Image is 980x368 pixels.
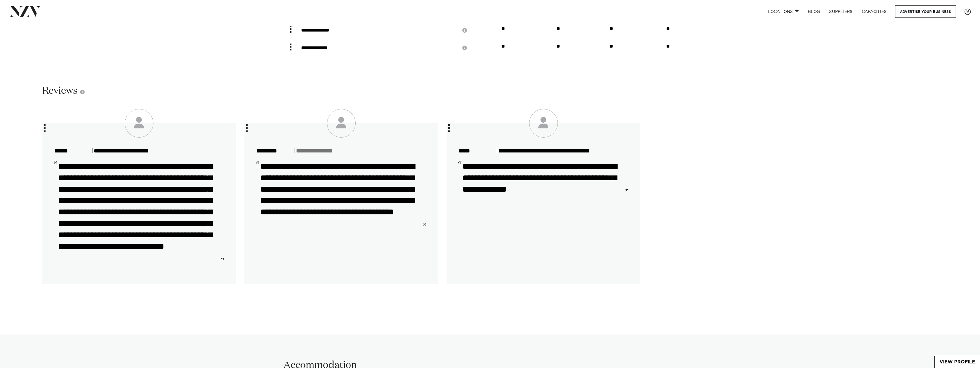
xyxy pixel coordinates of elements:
[803,5,825,18] a: BLOG
[458,146,629,155] cite: |
[857,5,891,18] a: Capacities
[895,5,956,18] a: Advertise your business
[763,5,803,18] a: Locations
[825,5,857,18] a: SUPPLIERS
[9,6,40,17] img: nzv-logo.png
[42,85,85,97] h2: Reviews
[54,146,224,155] cite: |
[935,356,980,368] a: View Profile
[42,109,236,284] swiper-slide: 1 / 3
[256,146,426,155] cite: |
[447,109,640,284] swiper-slide: 3 / 3
[244,109,438,284] swiper-slide: 2 / 3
